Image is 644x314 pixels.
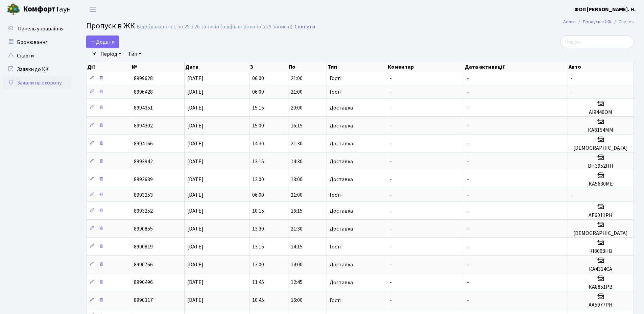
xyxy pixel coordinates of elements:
span: Доставка [330,159,353,164]
th: Дата [185,62,249,72]
th: № [131,62,185,72]
span: 8993253 [134,191,153,199]
span: - [467,176,469,183]
span: 8993252 [134,207,153,215]
span: - [467,88,469,96]
span: 13:00 [252,261,264,268]
span: Гості [330,76,341,81]
h5: АЕ6011РН [571,212,631,219]
span: 8999628 [134,75,153,82]
a: Тип [125,48,144,60]
span: Доставка [330,226,353,232]
a: Бронювання [3,35,71,49]
span: 16:15 [291,207,303,215]
span: 13:30 [252,225,264,233]
span: 8994166 [134,140,153,147]
span: - [390,207,392,215]
span: [DATE] [187,88,204,96]
span: - [467,122,469,129]
span: 21:00 [291,75,303,82]
span: [DATE] [187,207,204,215]
span: [DATE] [187,158,204,165]
a: ФОП [PERSON_NAME]. Н. [574,5,636,14]
span: 8993942 [134,158,153,165]
a: Admin [563,18,576,25]
span: Доставка [330,105,353,111]
span: - [390,140,392,147]
span: [DATE] [187,297,204,304]
span: - [390,122,392,129]
span: - [467,75,469,82]
button: Переключити навігацію [85,4,101,15]
span: 15:15 [252,104,264,112]
span: 06:00 [252,88,264,96]
h5: КА8851РВ [571,284,631,290]
span: 11:45 [252,279,264,286]
span: 16:15 [291,122,303,129]
span: [DATE] [187,104,204,112]
span: - [467,261,469,268]
a: Пропуск в ЖК [583,18,612,25]
span: 8990855 [134,225,153,233]
span: - [467,104,469,112]
span: 16:00 [291,297,303,304]
span: Панель управління [18,25,64,32]
span: 10:45 [252,297,264,304]
span: [DATE] [187,243,204,250]
a: Заявки до КК [3,63,71,76]
a: Панель управління [3,22,71,35]
span: - [390,158,392,165]
a: Скарги [3,49,71,63]
span: 21:00 [291,88,303,96]
span: 8996428 [134,88,153,96]
span: 21:30 [291,140,303,147]
span: 8994302 [134,122,153,129]
span: - [390,225,392,233]
span: [DATE] [187,279,204,286]
a: Період [98,48,124,60]
span: 8990317 [134,297,153,304]
span: - [390,88,392,96]
span: Доставка [330,280,353,285]
span: 12:00 [252,176,264,183]
span: - [390,176,392,183]
div: Відображено з 1 по 25 з 26 записів (відфільтровано з 25 записів). [137,24,293,30]
span: 06:00 [252,191,264,199]
span: [DATE] [187,191,204,199]
th: Авто [568,62,634,72]
span: - [467,297,469,304]
span: - [390,75,392,82]
span: [DATE] [187,75,204,82]
span: - [390,191,392,199]
a: Скинути [295,24,315,30]
h5: КІ8008НВ [571,248,631,255]
span: - [571,88,573,96]
span: - [390,243,392,250]
span: [DATE] [187,122,204,129]
span: 8990766 [134,261,153,268]
span: 13:15 [252,243,264,250]
span: Гості [330,89,341,95]
a: Заявки на охорону [3,76,71,90]
th: По [288,62,327,72]
span: Гості [330,298,341,303]
h5: КА8154ММ [571,127,631,134]
span: - [467,225,469,233]
span: 21:00 [291,191,303,199]
span: 13:15 [252,158,264,165]
span: Доставка [330,123,353,128]
span: [DATE] [187,225,204,233]
span: 8990496 [134,279,153,286]
span: 8993639 [134,176,153,183]
span: - [467,191,469,199]
span: [DATE] [187,140,204,147]
span: [DATE] [187,261,204,268]
span: - [390,261,392,268]
b: ФОП [PERSON_NAME]. Н. [574,6,636,13]
span: 14:30 [291,158,303,165]
h5: ВН3952НН [571,163,631,169]
h5: АІ9446ОМ [571,109,631,116]
span: - [571,191,573,199]
a: Додати [86,35,119,48]
span: Доставка [330,262,353,267]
